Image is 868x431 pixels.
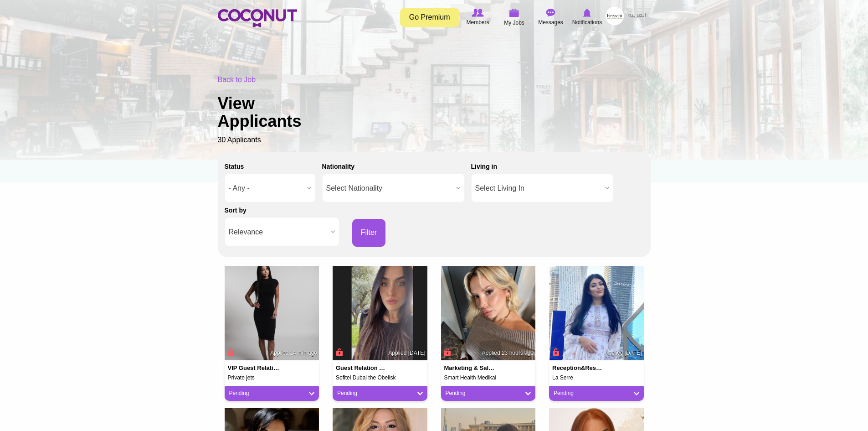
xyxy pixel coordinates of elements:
[504,18,524,27] span: My Jobs
[554,389,639,397] a: Pending
[496,7,533,28] a: My Jobs My Jobs
[225,266,319,361] img: Victoria Van's picture
[226,348,235,357] span: Connect to Unlock the Profile
[569,7,606,28] a: Notifications Notifications
[441,266,536,361] img: Ayşenur Özdemir's picture
[466,18,489,27] span: Members
[218,9,297,27] img: Home
[336,365,389,371] h4: Guest relation agent
[533,7,569,28] a: Messages Messages
[583,9,591,17] img: Notifications
[326,174,452,203] span: Select Nationality
[552,365,605,371] h4: Reception&Reservation Manager
[352,219,386,247] button: Filter
[333,266,427,361] img: Anna Bianconi's picture
[460,7,496,28] a: Browse Members Members
[225,206,247,215] label: Sort by
[549,266,644,361] img: Nataliia Ismailova's picture
[472,9,483,17] img: Browse Members
[444,375,533,381] h5: Smart Health Medikal
[336,375,424,381] h5: Sofitel Dubai the Obelisk
[218,76,256,83] a: Back to Job
[400,8,459,27] a: Go Premium
[446,389,531,397] a: Pending
[572,18,602,27] span: Notifications
[228,375,316,381] h5: Private jets
[551,348,559,357] span: Connect to Unlock the Profile
[229,174,303,203] span: - Any -
[225,162,244,171] label: Status
[218,75,651,145] div: 30 Applicants
[444,365,497,371] h4: Marketing & Sales Coordinator
[218,94,332,130] h1: View Applicants
[509,9,519,17] img: My Jobs
[475,174,601,203] span: Select Living In
[322,162,355,171] label: Nationality
[334,348,343,357] span: Connect to Unlock the Profile
[229,218,327,247] span: Relevance
[546,9,555,17] img: Messages
[538,18,563,27] span: Messages
[229,389,315,397] a: Pending
[443,348,451,357] span: Connect to Unlock the Profile
[552,375,641,381] h5: La Serre
[624,7,651,25] a: العربية
[228,365,281,371] h4: VIP Guest Relation Executive
[337,389,423,397] a: Pending
[471,162,498,171] label: Living in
